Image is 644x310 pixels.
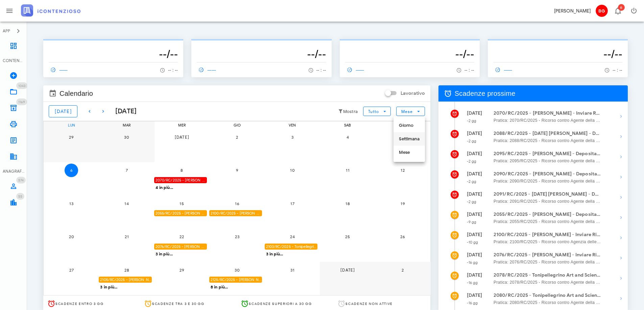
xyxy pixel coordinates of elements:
[49,42,178,47] p: --------------
[65,164,78,177] button: 6
[467,220,477,224] small: -9 gg
[396,168,409,173] span: 12
[363,107,391,116] button: Tutto
[175,130,189,144] button: [DATE]
[341,197,354,210] button: 18
[154,121,210,129] div: mer
[494,218,601,225] span: Pratica: 2055/RC/2025 - Ricorso contro Agente della Riscossione - prov. di Ragusa, Agenzia delle ...
[494,292,601,299] strong: 2080/RC/2025 - Tonipellegrino Art and Science for Haird - Inviare Ricorso
[44,121,99,129] div: lun
[399,136,420,142] div: Settimana
[467,191,482,197] strong: [DATE]
[99,277,151,283] div: 2105/RC/2025 - [PERSON_NAME] - Inviare Ricorso
[65,201,78,206] span: 13
[286,164,299,177] button: 10
[65,130,78,144] button: 29
[230,197,244,210] button: 16
[493,47,622,61] h3: --/--
[396,267,409,273] span: 2
[209,283,265,289] div: 8 in più...
[59,88,93,99] span: Calendario
[175,234,189,239] span: 22
[467,232,482,237] strong: [DATE]
[197,67,216,73] span: ------
[286,201,299,206] span: 17
[467,139,477,143] small: -2 gg
[375,121,430,129] div: dom
[65,267,78,273] span: 27
[152,302,205,306] span: Scadenze tra 3 e 30 gg
[341,130,354,144] button: 4
[494,299,601,306] span: Pratica: 2080/RC/2025 - Ricorso contro Agente della Riscossione - prov. di [GEOGRAPHIC_DATA]
[120,263,134,277] button: 28
[120,164,134,177] button: 7
[230,164,244,177] button: 9
[396,197,409,210] button: 19
[467,301,478,305] small: -16 gg
[614,150,628,164] button: Mostra dettagli
[230,130,244,144] button: 2
[154,177,207,184] div: 2070/RC/2025 - [PERSON_NAME] - Inviare Ricorso
[467,179,477,184] small: -2 gg
[120,230,134,244] button: 21
[613,68,622,73] span: -- : --
[286,234,299,239] span: 24
[396,107,425,116] button: Mese
[493,42,622,47] p: --------------
[455,88,516,99] span: Scadenze prossime
[16,82,27,89] span: Distintivo
[65,197,78,210] button: 13
[21,4,80,17] img: logo-text-2x.png
[494,198,601,205] span: Pratica: 2091/RC/2025 - Ricorso contro Agente della Riscossione - prov. di Ragusa, Agenzia delle ...
[175,230,189,244] button: 22
[286,135,299,140] span: 3
[467,292,482,298] strong: [DATE]
[54,109,72,114] span: [DATE]
[467,171,482,177] strong: [DATE]
[230,201,244,206] span: 16
[614,292,628,305] button: Mostra dettagli
[467,260,478,265] small: -16 gg
[494,191,601,198] strong: 2091/RC/2025 - [DATE] [PERSON_NAME] - Deposita la Costituzione in [GEOGRAPHIC_DATA]
[286,267,299,273] span: 31
[341,263,354,277] button: [DATE]
[345,67,365,73] span: ------
[467,252,482,258] strong: [DATE]
[494,150,601,158] strong: 2095/RC/2025 - [PERSON_NAME] - Deposita la Costituzione in Giudizio
[154,184,210,190] div: 4 in più...
[175,267,189,273] span: 29
[49,67,68,73] span: ------
[65,135,78,140] span: 29
[345,65,367,75] a: ------
[493,65,516,75] a: ------
[593,3,610,19] button: BG
[65,168,78,173] span: 6
[345,302,393,306] span: Scadenze non attive
[341,135,354,140] span: 4
[110,106,137,116] div: [DATE]
[596,5,608,17] span: BG
[209,210,262,217] div: 2100/RC/2025 - [PERSON_NAME] - Inviare Ricorso
[614,191,628,204] button: Mostra dettagli
[16,177,26,184] span: Distintivo
[120,135,134,140] span: 30
[168,68,178,73] span: -- : --
[341,168,354,173] span: 11
[99,283,154,289] div: 3 in più...
[614,231,628,245] button: Mostra dettagli
[464,68,474,73] span: -- : --
[316,68,326,73] span: -- : --
[614,170,628,184] button: Mostra dettagli
[49,65,71,75] a: ------
[494,130,601,137] strong: 2088/RC/2025 - [DATE] [PERSON_NAME] - Deposita la Costituzione in [GEOGRAPHIC_DATA]
[467,151,482,157] strong: [DATE]
[614,130,628,143] button: Mostra dettagli
[230,263,244,277] button: 30
[396,201,409,206] span: 19
[197,47,326,61] h3: --/--
[286,168,299,173] span: 10
[230,267,244,273] span: 30
[467,272,482,278] strong: [DATE]
[286,230,299,244] button: 24
[494,272,601,279] strong: 2078/RC/2025 - Tonipellegrino Art and Science for Haird - Inviare Ricorso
